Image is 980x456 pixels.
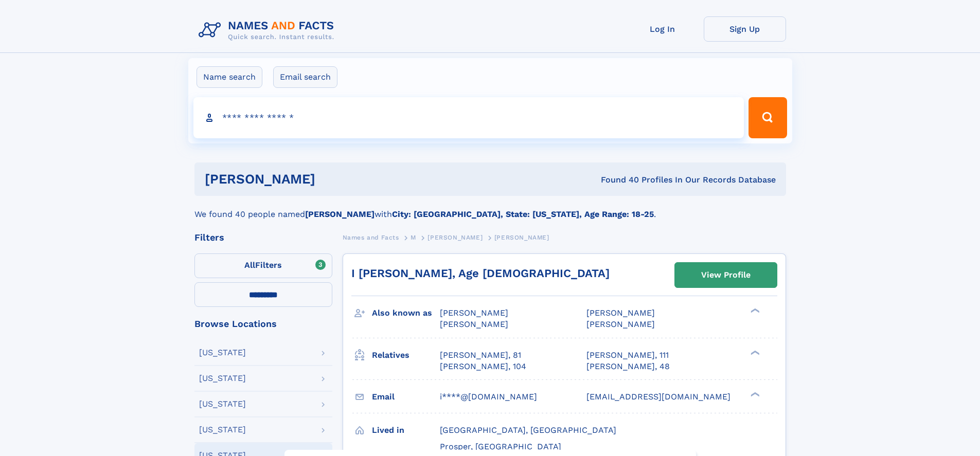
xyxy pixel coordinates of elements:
[194,16,343,44] img: Logo Names and Facts
[748,349,760,356] div: ❯
[494,234,549,241] span: [PERSON_NAME]
[372,388,440,406] h3: Email
[411,234,416,241] span: M
[440,361,526,372] a: [PERSON_NAME], 104
[440,319,508,329] span: [PERSON_NAME]
[748,307,760,314] div: ❯
[427,234,483,241] span: [PERSON_NAME]
[194,253,332,278] label: Filters
[748,391,760,397] div: ❯
[197,66,262,88] label: Name search
[586,392,730,402] span: [EMAIL_ADDRESS][DOMAIN_NAME]
[586,308,655,318] span: [PERSON_NAME]
[205,173,458,186] h1: [PERSON_NAME]
[273,66,337,88] label: Email search
[586,350,669,361] a: [PERSON_NAME], 111
[194,196,786,221] div: We found 40 people named with .
[305,209,375,219] b: [PERSON_NAME]
[199,374,246,382] div: [US_STATE]
[427,231,483,244] a: [PERSON_NAME]
[586,361,670,372] a: [PERSON_NAME], 48
[701,263,751,287] div: View Profile
[351,267,610,280] a: I [PERSON_NAME], Age [DEMOGRAPHIC_DATA]
[194,319,332,329] div: Browse Locations
[440,425,616,435] span: [GEOGRAPHIC_DATA], [GEOGRAPHIC_DATA]
[440,442,561,451] span: Prosper, [GEOGRAPHIC_DATA]
[193,97,744,138] input: search input
[704,16,786,42] a: Sign Up
[372,346,440,364] h3: Relatives
[586,319,655,329] span: [PERSON_NAME]
[621,16,704,42] a: Log In
[199,426,246,434] div: [US_STATE]
[372,422,440,439] h3: Lived in
[675,263,777,287] a: View Profile
[411,231,416,244] a: M
[440,308,508,318] span: [PERSON_NAME]
[392,209,654,219] b: City: [GEOGRAPHIC_DATA], State: [US_STATE], Age Range: 18-25
[440,350,521,361] a: [PERSON_NAME], 81
[372,304,440,322] h3: Also known as
[199,400,246,408] div: [US_STATE]
[458,174,776,186] div: Found 40 Profiles In Our Records Database
[244,260,255,270] span: All
[199,349,246,357] div: [US_STATE]
[194,233,332,242] div: Filters
[343,231,399,244] a: Names and Facts
[749,97,787,138] button: Search Button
